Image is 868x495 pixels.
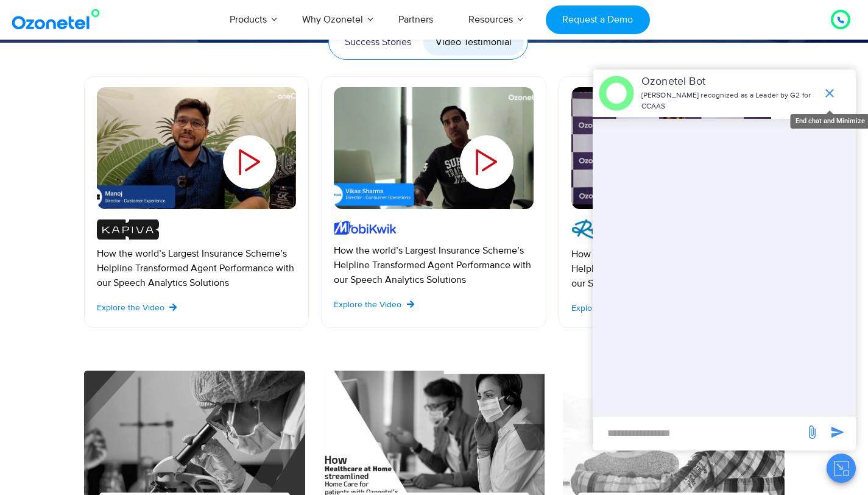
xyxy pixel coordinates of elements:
span: send message [800,420,824,444]
a: Explore the Video [334,298,416,311]
p: How the world’s Largest Insurance Scheme’s Helpline Transformed Agent Performance with our Speech... [571,247,771,291]
span: Video Testimonial [436,36,512,48]
button: Close chat [827,454,856,483]
a: Kapiva.png [97,87,297,209]
div: Slides [571,87,771,227]
p: How the world’s Largest Insurance Scheme’s Helpline Transformed Agent Performance with our Speech... [334,243,534,287]
a: Explore the Video [571,302,654,315]
div: new-msg-input [599,422,799,444]
img: header [599,76,634,111]
div: Slides [97,87,297,227]
a: ImzuYtI4jKs-HQ.jpg [571,87,771,209]
a: Success Stories [333,29,423,55]
a: Mobiwik.png [334,87,534,209]
a: Video Testimonial [423,29,524,55]
div: Slides [334,87,534,227]
p: [PERSON_NAME] recognized as a Leader by G2 for CCAAS [641,90,816,112]
span: Success Stories [345,36,411,48]
p: Ozonetel Bot [641,74,816,90]
span: send message [825,420,850,444]
a: Explore the Video [97,301,179,314]
p: How the world’s Largest Insurance Scheme’s Helpline Transformed Agent Performance with our Speech... [97,246,297,290]
a: Request a Demo [546,5,650,34]
span: end chat or minimize [817,81,842,105]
